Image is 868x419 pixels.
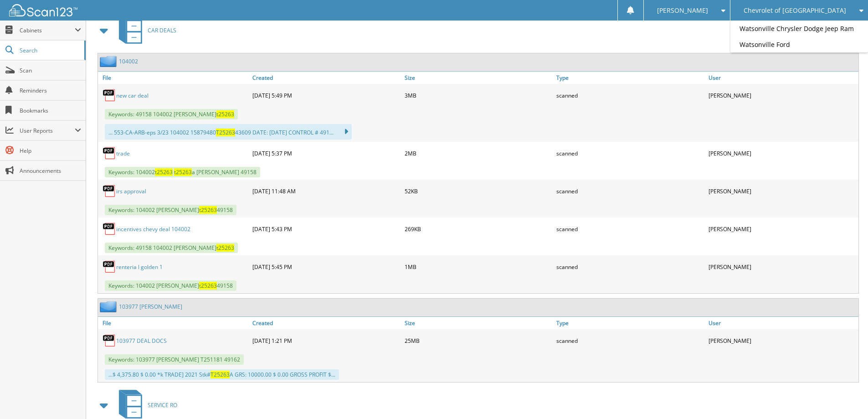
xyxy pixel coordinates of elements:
div: scanned [554,182,706,200]
a: irs approval [116,187,146,195]
a: 103977 DEAL DOCS [116,337,167,345]
a: Watsonville Ford [730,36,868,52]
div: [DATE] 1:21 PM [250,331,402,350]
img: PDF.png [103,260,116,274]
img: PDF.png [103,184,116,198]
img: folder2.png [100,56,119,67]
div: scanned [554,220,706,238]
div: [DATE] 5:49 PM [250,86,402,104]
a: User [706,317,858,329]
span: t25263 [174,168,192,176]
div: scanned [554,144,706,162]
a: Type [554,72,706,84]
div: [DATE] 11:48 AM [250,182,402,200]
div: ...$ 4,375.80 $ 0.00 *k TRADE] 2021 Stk# A GRS: 10000.00 $ 0.00 GROSS PROFIT $... [105,369,339,380]
iframe: Chat Widget [822,375,868,419]
span: Chevrolet of [GEOGRAPHIC_DATA] [744,8,846,13]
a: CAR DEALS [113,12,176,48]
span: t25263 [216,110,234,118]
div: 3MB [402,86,555,104]
div: scanned [554,331,706,350]
a: Watsonville Chrysler Dodge Jeep Ram [730,21,868,36]
a: renteria l golden 1 [116,263,163,271]
div: ... 553-CA-ARB-eps 3/23 104002 15879480 43609 DATE: [DATE] CONTROL # 491... [105,124,352,140]
span: Help [20,147,81,155]
span: t25263 [199,206,217,214]
span: Keywords: 104002 [PERSON_NAME] 49158 [105,205,236,215]
div: [PERSON_NAME] [706,220,858,238]
div: [PERSON_NAME] [706,331,858,350]
span: SERVICE RO [148,401,177,409]
span: Keywords: 104002 a [PERSON_NAME] 49158 [105,167,260,177]
div: [DATE] 5:45 PM [250,258,402,276]
div: 2MB [402,144,555,162]
span: CAR DEALS [148,26,176,34]
span: T25263 [211,371,230,378]
div: 1MB [402,258,555,276]
span: Scan [20,67,81,74]
div: [PERSON_NAME] [706,258,858,276]
div: scanned [554,258,706,276]
a: Created [250,317,402,329]
a: 103977 [PERSON_NAME] [119,303,182,310]
a: User [706,72,858,84]
a: Size [402,317,555,329]
img: PDF.png [103,222,116,236]
a: Created [250,72,402,84]
a: File [98,72,250,84]
img: PDF.png [103,88,116,102]
span: t25263 [216,244,234,252]
div: [PERSON_NAME] [706,144,858,162]
span: t25263 [155,168,173,176]
span: Keywords: 49158 104002 [PERSON_NAME] [105,243,238,253]
span: User Reports [20,127,75,134]
a: File [98,317,250,329]
span: Reminders [20,87,81,94]
div: scanned [554,86,706,104]
div: 269KB [402,220,555,238]
span: Announcements [20,167,81,175]
span: Search [20,47,80,54]
a: incentives chevy deal 104002 [116,225,190,233]
div: [PERSON_NAME] [706,86,858,104]
img: PDF.png [103,334,116,347]
div: [DATE] 5:37 PM [250,144,402,162]
a: Type [554,317,706,329]
img: folder2.png [100,301,119,312]
span: Keywords: 49158 104002 [PERSON_NAME] [105,109,238,119]
div: [DATE] 5:43 PM [250,220,402,238]
a: Size [402,72,555,84]
div: 52KB [402,182,555,200]
div: 25MB [402,331,555,350]
span: T25263 [216,129,235,136]
span: [PERSON_NAME] [657,8,708,13]
div: [PERSON_NAME] [706,182,858,200]
span: Keywords: 103977 [PERSON_NAME] T251181 49162 [105,354,244,365]
a: new car deal [116,92,149,99]
span: t25263 [199,282,217,290]
img: scan123-logo-white.svg [9,4,77,16]
a: 104002 [119,57,138,65]
a: trade [116,150,130,157]
span: Keywords: 104002 [PERSON_NAME] 49158 [105,280,236,291]
span: Bookmarks [20,107,81,114]
img: PDF.png [103,146,116,160]
span: Cabinets [20,26,75,34]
